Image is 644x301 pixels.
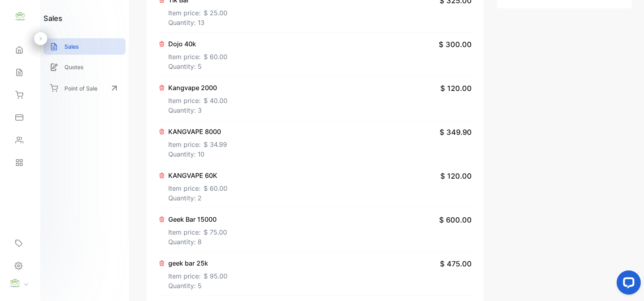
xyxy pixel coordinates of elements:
span: $ 475.00 [440,258,472,269]
p: Item price: [168,5,227,18]
span: $ 34.99 [204,140,227,149]
a: Sales [43,38,126,55]
iframe: LiveChat chat widget [610,267,644,301]
p: Item price: [168,49,227,62]
p: Item price: [168,224,227,237]
p: KANGVAPE 8000 [168,127,227,136]
a: Point of Sale [43,79,126,97]
span: $ 60.00 [204,52,227,62]
span: $ 120.00 [440,83,472,94]
img: profile [9,277,21,289]
p: Quantity: 8 [168,237,227,247]
span: $ 300.00 [439,39,472,50]
p: Item price: [168,180,227,193]
span: $ 600.00 [439,214,472,225]
h1: sales [43,13,62,24]
span: $ 40.00 [204,96,227,105]
p: Quantity: 13 [168,18,227,27]
p: Kangvape 2000 [168,83,227,93]
p: Quantity: 2 [168,193,227,203]
p: Quantity: 3 [168,105,227,115]
span: $ 95.00 [204,271,227,281]
p: Point of Sale [64,84,97,93]
span: $ 60.00 [204,183,227,193]
img: logo [14,10,26,23]
p: Quotes [64,63,84,71]
p: Quantity: 10 [168,149,227,159]
span: $ 75.00 [204,227,227,237]
a: Quotes [43,59,126,75]
p: KANGVAPE 60K [168,171,227,180]
span: $ 25.00 [204,8,227,18]
p: Item price: [168,93,227,105]
span: $ 349.90 [440,127,472,138]
p: Quantity: 5 [168,62,227,71]
span: $ 120.00 [440,171,472,181]
p: Item price: [168,136,227,149]
p: Dojo 40k [168,39,227,49]
p: Quantity: 5 [168,281,227,291]
p: geek bar 25k [168,258,227,268]
p: Geek Bar 15000 [168,214,227,224]
p: Item price: [168,268,227,281]
p: Sales [64,42,79,51]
